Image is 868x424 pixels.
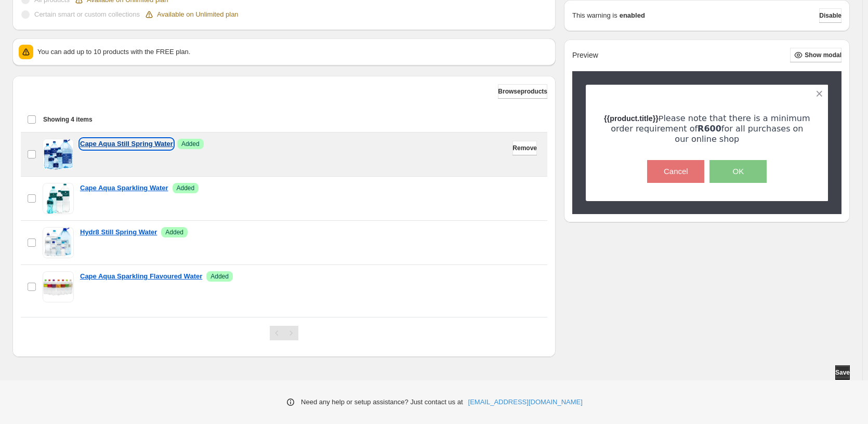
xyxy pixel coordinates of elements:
span: Added [211,272,229,281]
button: OK [709,160,767,183]
p: This warning is [572,10,617,21]
span: Added [177,184,195,192]
p: You can add up to 10 products with the FREE plan. [37,47,549,57]
span: Added [181,140,200,148]
strong: {{product.title}} [604,114,659,123]
p: Certain smart or custom collections [34,9,140,20]
a: Cape Aqua Sparkling Water [80,183,168,193]
a: Hydr8 Still Spring Water [80,227,157,237]
span: Showing 4 items [43,115,93,124]
span: Save [835,368,850,377]
button: Remove [512,141,537,155]
nav: Pagination [270,326,298,340]
span: Added [165,228,183,236]
span: Browse products [498,87,547,96]
p: P [604,113,810,144]
div: Available on Unlimited plan [144,9,239,20]
strong: R600 [698,124,721,134]
button: Disable [819,8,841,23]
h2: Preview [572,51,598,60]
strong: enabled [620,10,645,21]
a: Cape Aqua Still Spring Water [80,139,173,149]
span: Remove [512,144,537,152]
img: Cape Aqua Still Spring Water [43,139,74,170]
button: Browseproducts [498,84,547,99]
span: Show modal [805,51,841,59]
button: Cancel [647,160,704,183]
button: Save [835,365,850,380]
a: Cape Aqua Sparkling Flavoured Water [80,271,202,282]
span: Disable [819,11,841,20]
button: Show modal [790,48,841,62]
img: Hydr8 Still Spring Water [43,227,73,258]
span: lease note that there is a minimum order requirement of for all purchases on our online shop [611,113,813,144]
a: [EMAIL_ADDRESS][DOMAIN_NAME] [468,397,583,407]
img: Cape Aqua Sparkling Flavoured Water [43,271,73,302]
